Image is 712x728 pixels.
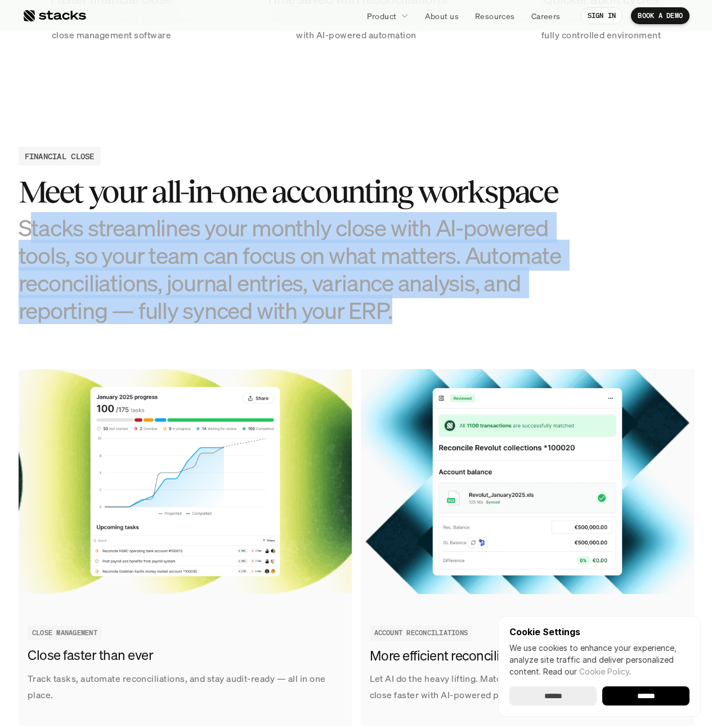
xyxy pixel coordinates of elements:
a: Cookie Policy [579,667,629,676]
p: Let AI do the heavy lifting. Match transactions, flag discrepancies, and close faster with AI-pow... [370,671,685,703]
p: Track tasks, automate reconciliations, and stay audit-ready — all in one place. [28,671,343,703]
a: Careers [525,6,567,26]
h3: More efficient reconciliations [370,646,679,666]
p: We use cookies to enhance your experience, analyze site traffic and deliver personalized content. [509,642,689,677]
a: BOOK A DEMO [631,7,689,24]
p: Product [367,10,397,22]
a: Track tasks, automate reconciliations, and stay audit-ready — all in one place.Close faster than ... [19,369,352,726]
a: SIGN IN [581,7,623,24]
a: Let AI do the heavy lifting. Match transactions, flag discrepancies, and close faster with AI-pow... [361,369,694,726]
p: About us [425,10,459,22]
h2: FINANCIAL CLOSE [25,150,95,162]
a: Resources [468,6,522,26]
p: SIGN IN [588,12,616,20]
h3: Stacks streamlines your monthly close with AI-powered tools, so your team can focus on what matte... [19,214,581,325]
a: Privacy Policy [133,214,182,222]
span: Read our . [543,667,631,676]
h2: ACCOUNT RECONCILIATIONS [374,629,468,637]
p: Careers [531,10,561,22]
h3: Meet your all-in-one accounting workspace [19,174,581,209]
h3: Close faster than ever [28,646,337,666]
p: Cookie Settings [509,627,689,636]
h2: CLOSE MANAGEMENT [32,629,97,637]
p: BOOK A DEMO [638,12,683,20]
a: About us [418,6,465,26]
p: Resources [475,10,515,22]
